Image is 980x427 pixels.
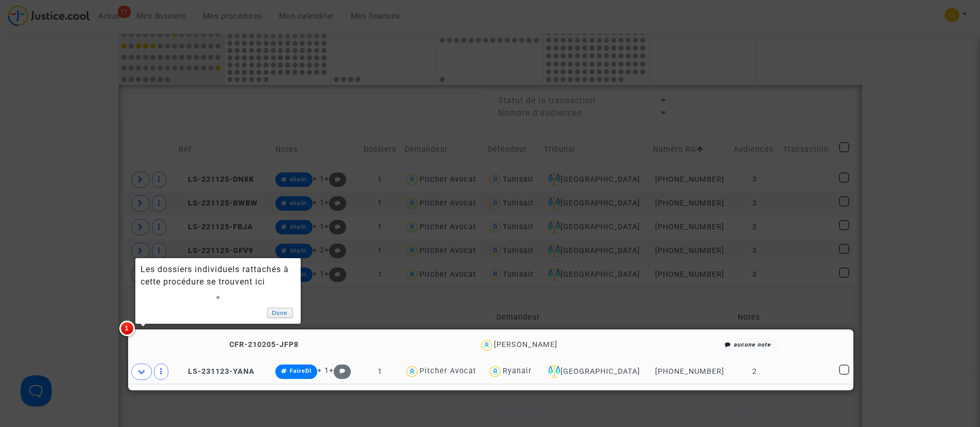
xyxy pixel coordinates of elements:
a: Done [267,308,293,319]
div: Les dossiers individuels rattachés à cette procédure se trouvent ici [141,263,295,288]
span: 1 [119,321,135,336]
